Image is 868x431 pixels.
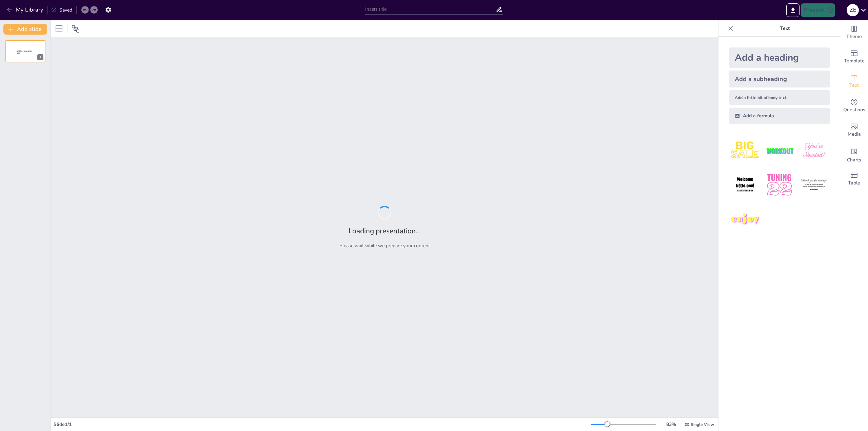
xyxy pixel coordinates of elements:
[729,71,830,87] div: Add a subheading
[365,4,496,14] input: Insert title
[729,47,830,68] div: Add a heading
[54,421,591,428] div: Slide 1 / 1
[17,50,32,54] span: Sendsteps presentation editor
[841,45,868,69] div: Add ready made slides
[841,20,868,45] div: Change the overall theme
[736,20,834,37] p: Text
[729,90,830,105] div: Add a little bit of body text
[729,135,761,166] img: 1.jpeg
[349,226,421,236] h2: Loading presentation...
[798,135,830,166] img: 3.jpeg
[729,204,761,235] img: 7.jpeg
[847,3,859,17] button: z e
[847,4,859,16] div: z e
[847,156,861,164] span: Charts
[798,169,830,201] img: 6.jpeg
[339,242,430,249] p: Please wait while we prepare your content
[848,179,860,187] span: Table
[843,106,865,114] span: Questions
[841,94,868,118] div: Get real-time input from your audience
[849,82,859,89] span: Text
[841,118,868,142] div: Add images, graphics, shapes or video
[729,169,761,201] img: 4.jpeg
[848,131,861,138] span: Media
[844,57,865,65] span: Template
[729,108,830,124] div: Add a formula
[841,69,868,94] div: Add text boxes
[5,40,45,62] div: 1
[691,422,714,427] span: Single View
[841,167,868,191] div: Add a table
[841,142,868,167] div: Add charts and graphs
[846,33,862,40] span: Theme
[786,3,800,17] button: Export to PowerPoint
[764,135,795,166] img: 2.jpeg
[663,421,679,428] div: 83 %
[3,24,47,35] button: Add slide
[801,3,835,17] button: Present
[54,23,64,34] div: Layout
[5,4,46,15] button: My Library
[51,7,72,13] div: Saved
[764,169,795,201] img: 5.jpeg
[72,25,80,33] span: Position
[37,54,43,60] div: 1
